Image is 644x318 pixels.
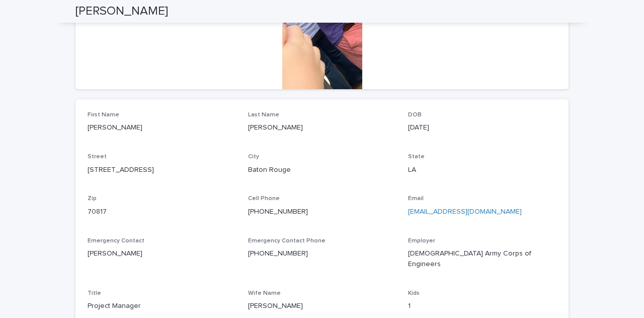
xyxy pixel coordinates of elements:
[248,112,279,118] span: Last Name
[88,196,97,202] span: Zip
[248,238,326,244] span: Emergency Contact Phone
[88,122,236,133] p: [PERSON_NAME]
[88,248,236,259] p: [PERSON_NAME]
[408,248,556,270] p: [DEMOGRAPHIC_DATA] Army Corps of Engineers
[408,112,422,118] span: DOB
[408,165,556,175] p: LA
[88,165,236,175] p: [STREET_ADDRESS]
[248,250,308,257] a: [PHONE_NUMBER]
[248,301,396,311] p: [PERSON_NAME]
[248,165,396,175] p: Baton Rouge
[408,122,556,133] p: [DATE]
[88,207,236,217] p: 70817
[248,154,259,160] span: City
[248,122,396,133] p: [PERSON_NAME]
[248,196,280,202] span: Cell Phone
[88,301,236,311] p: Project Manager
[408,301,556,311] p: 1
[408,196,424,202] span: Email
[248,290,281,296] span: Wife Name
[248,208,308,215] a: [PHONE_NUMBER]
[88,112,119,118] span: First Name
[408,154,425,160] span: State
[408,238,435,244] span: Employer
[88,290,101,296] span: Title
[75,4,168,19] h2: [PERSON_NAME]
[88,154,107,160] span: Street
[408,208,522,215] a: [EMAIL_ADDRESS][DOMAIN_NAME]
[408,290,420,296] span: Kids
[88,238,144,244] span: Emergency Contact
